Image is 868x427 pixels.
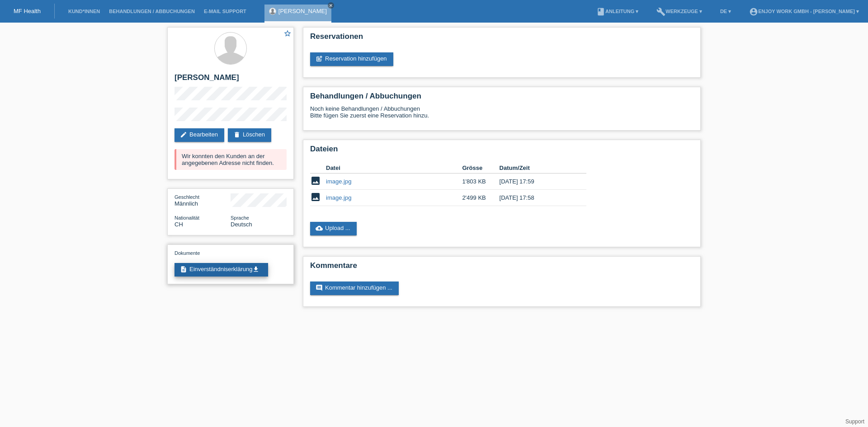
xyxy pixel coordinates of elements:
[310,92,693,105] h2: Behandlungen / Abbuchungen
[316,225,323,232] i: cloud_upload
[592,9,643,14] a: bookAnleitung ▾
[310,105,693,126] div: Noch keine Behandlungen / Abbuchungen Bitte fügen Sie zuerst eine Reservation hinzu.
[310,282,399,295] a: commentKommentar hinzufügen ...
[180,131,187,138] i: edit
[500,174,574,190] td: [DATE] 17:59
[175,73,287,87] h2: [PERSON_NAME]
[326,194,351,201] a: image.jpg
[175,263,268,277] a: descriptionEinverständniserklärungget_app
[104,9,199,14] a: Behandlungen / Abbuchungen
[175,221,183,228] span: Schweiz
[326,163,462,174] th: Datei
[175,194,199,200] span: Geschlecht
[175,149,287,170] div: Wir konnten den Kunden an der angegebenen Adresse nicht finden.
[64,9,104,14] a: Kund*innen
[283,29,292,38] i: star_border
[175,215,199,221] span: Nationalität
[310,222,357,235] a: cloud_uploadUpload ...
[500,163,574,174] th: Datum/Zeit
[175,250,200,256] span: Dokumente
[14,8,41,14] a: MF Health
[278,8,327,14] a: [PERSON_NAME]
[233,131,241,138] i: delete
[316,55,323,62] i: post_add
[845,418,864,425] a: Support
[231,221,252,228] span: Deutsch
[175,128,224,142] a: editBearbeiten
[596,7,605,16] i: book
[228,128,271,142] a: deleteLöschen
[252,266,259,273] i: get_app
[310,192,321,202] i: image
[310,52,393,66] a: post_addReservation hinzufügen
[310,175,321,186] i: image
[652,9,707,14] a: buildWerkzeuge ▾
[316,284,323,291] i: comment
[329,3,333,8] i: close
[283,29,292,39] a: star_border
[231,215,249,221] span: Sprache
[749,7,758,16] i: account_circle
[328,2,334,9] a: close
[716,9,736,14] a: DE ▾
[462,174,499,190] td: 1'803 KB
[745,9,863,14] a: account_circleEnjoy Work GmbH - [PERSON_NAME] ▾
[180,266,187,273] i: description
[175,193,231,207] div: Männlich
[310,261,693,275] h2: Kommentare
[326,178,351,185] a: image.jpg
[462,163,499,174] th: Grösse
[199,9,251,14] a: E-Mail Support
[310,32,693,46] h2: Reservationen
[462,190,499,206] td: 2'499 KB
[500,190,574,206] td: [DATE] 17:58
[310,145,693,158] h2: Dateien
[656,7,665,16] i: build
